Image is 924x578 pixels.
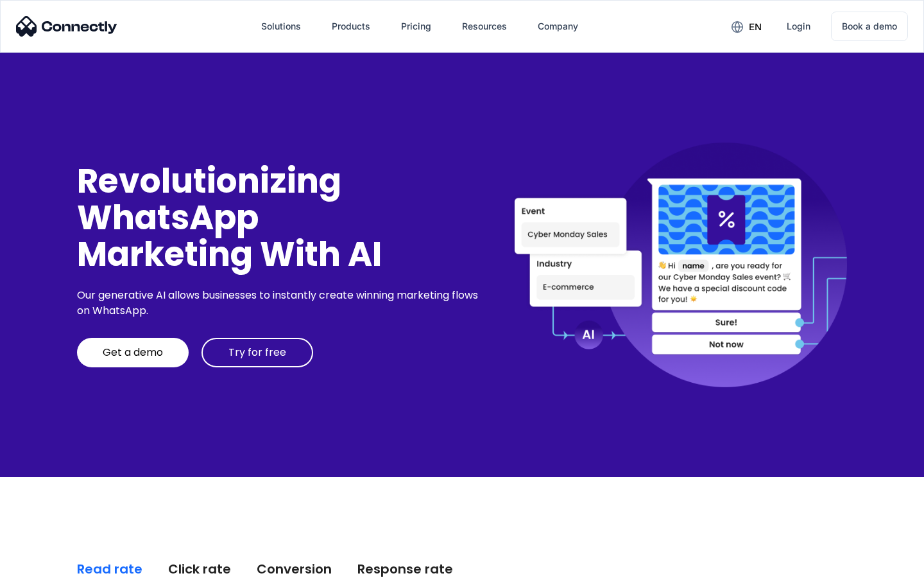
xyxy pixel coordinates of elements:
a: Book a demo [831,12,908,41]
ul: Language list [26,556,77,574]
div: Click rate [168,560,231,578]
div: en [721,17,771,36]
div: Response rate [357,560,453,578]
a: Try for free [201,338,313,367]
div: Company [538,17,578,35]
div: Login [787,17,810,35]
div: Revolutionizing WhatsApp Marketing With AI [77,162,483,273]
a: Get a demo [77,338,189,367]
div: Pricing [401,17,431,35]
div: Solutions [251,11,311,42]
div: Products [321,11,381,42]
div: en [749,18,762,36]
a: Login [776,11,821,42]
div: Get a demo [103,346,163,359]
div: Read rate [77,560,142,578]
div: Resources [462,17,507,35]
div: Conversion [257,560,332,578]
div: Solutions [261,17,301,35]
div: Company [527,11,588,42]
div: Our generative AI allows businesses to instantly create winning marketing flows on WhatsApp. [77,288,483,319]
div: Products [332,17,370,35]
aside: Language selected: English [13,556,77,574]
div: Try for free [228,346,286,359]
a: Pricing [391,11,441,42]
img: Connectly Logo [16,16,117,37]
div: Resources [452,11,517,42]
